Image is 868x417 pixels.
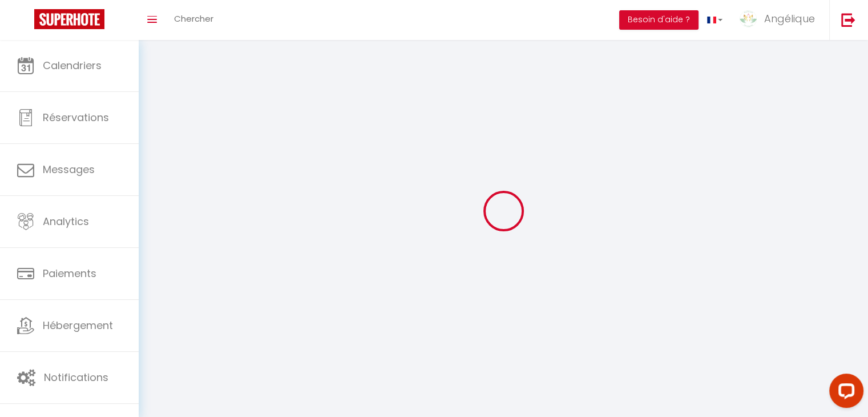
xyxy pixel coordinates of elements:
[174,13,213,25] span: Chercher
[44,370,108,384] span: Notifications
[43,214,89,228] span: Analytics
[34,9,104,29] img: Super Booking
[740,10,757,27] img: ...
[820,369,868,417] iframe: LiveChat chat widget
[43,162,95,177] span: Messages
[43,318,113,332] span: Hébergement
[43,266,96,280] span: Paiements
[43,110,109,125] span: Réservations
[43,58,102,73] span: Calendriers
[841,13,855,27] img: logout
[619,10,699,30] button: Besoin d'aide ?
[764,11,815,26] span: Angélique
